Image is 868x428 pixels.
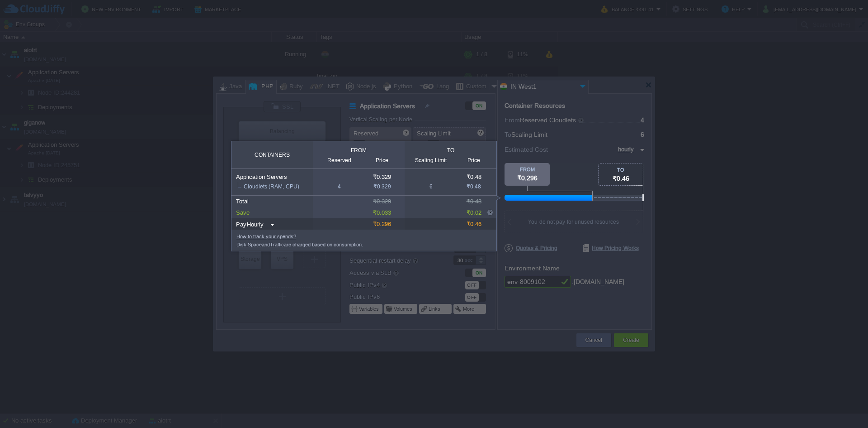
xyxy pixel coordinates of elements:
a: Disk Space [236,242,262,247]
div: ₹0.48 [453,173,494,180]
div: TO [599,167,643,173]
div: ₹0.329 [362,196,402,207]
div: Reserved [316,157,362,164]
div: Total [236,196,313,207]
div: ₹0.02 [453,207,486,218]
div: Scaling Limit [408,157,453,164]
div: and are charged based on consumption. [236,240,496,248]
div: Price [362,157,402,164]
a: How to track your spends? [236,234,296,239]
div: ₹0.296 [362,218,402,230]
div: Cloudlets (RAM, CPU) [236,183,313,190]
div: to [405,147,496,154]
div: 4 [316,183,362,190]
div: ₹0.48 [453,196,494,207]
div: 6 [408,183,453,190]
div: ₹0.46 [453,218,494,230]
a: Traffic [270,242,284,247]
div: ₹0.329 [362,173,402,180]
div: Pay [236,219,246,230]
div: ₹0.329 [362,183,402,190]
span: ₹0.296 [517,174,538,182]
div: ₹0.48 [453,183,494,190]
div: FROM [505,167,550,172]
span: ₹0.46 [613,175,629,182]
div: ₹0.033 [362,207,402,218]
div: Save [236,207,313,218]
div: Containers [234,152,311,158]
div: Application Servers [236,173,313,180]
div: Price [453,157,494,164]
div: from [313,147,405,154]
